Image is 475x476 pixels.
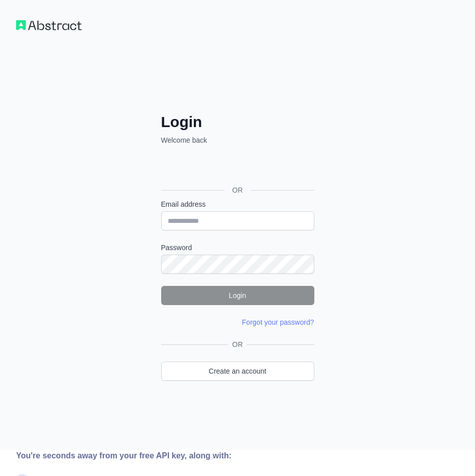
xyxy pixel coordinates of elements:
img: Workflow [16,20,82,30]
h2: Login [161,113,314,131]
p: Welcome back [161,135,314,145]
span: OR [228,339,247,349]
div: You're seconds away from your free API key, along with: [16,450,325,462]
a: Forgot your password? [242,318,314,326]
span: OR [224,185,251,195]
label: Email address [161,199,314,209]
a: Create an account [161,362,314,381]
label: Password [161,243,314,253]
button: Login [161,286,314,305]
iframe: [Googleでログイン]ボタン [156,156,317,178]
